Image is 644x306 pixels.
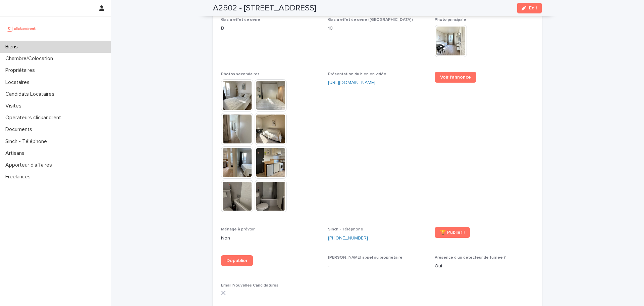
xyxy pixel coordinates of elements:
[529,6,537,10] span: Edit
[3,91,60,97] p: Candidats Locataires
[440,230,465,235] span: 🏆 Publier !
[221,283,278,288] span: Email Nouvelles Candidatures
[3,162,57,168] p: Apporteur d'affaires
[3,115,66,121] p: Operateurs clickandrent
[3,67,40,74] p: Propriétaires
[221,235,320,242] p: Non
[3,138,52,145] p: Sinch - Téléphone
[435,263,534,270] p: Oui
[440,75,471,80] span: Voir l'annonce
[221,18,260,22] span: Gaz à effet de serre
[221,255,253,266] a: Dépublier
[213,3,316,13] h2: A2502 - [STREET_ADDRESS]
[328,256,402,260] span: [PERSON_NAME] appel au propriétaire
[328,25,427,32] p: 10
[226,258,248,263] span: Dépublier
[328,227,363,231] span: Sinch - Téléphone
[328,72,386,76] span: Présentation du bien en vidéo
[435,72,476,83] a: Voir l'annonce
[328,18,413,22] span: Gaz à effet de serre ([GEOGRAPHIC_DATA])
[3,126,38,133] p: Documents
[5,22,38,35] img: UCB0brd3T0yccxBKYDjQ
[3,55,58,62] p: Chambre/Colocation
[3,44,23,50] p: Biens
[3,103,27,109] p: Visites
[435,256,506,260] span: Présence d'un détecteur de fumée ?
[328,80,375,85] a: [URL][DOMAIN_NAME]
[328,263,427,270] p: -
[221,227,255,231] span: Ménage à prévoir
[3,150,30,157] p: Artisans
[3,174,36,180] p: Freelances
[3,79,35,86] p: Locataires
[435,18,466,22] span: Photo principale
[221,25,320,32] p: B
[221,72,260,76] span: Photos secondaires
[435,227,470,238] a: 🏆 Publier !
[517,3,542,13] button: Edit
[328,235,368,242] a: [PHONE_NUMBER]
